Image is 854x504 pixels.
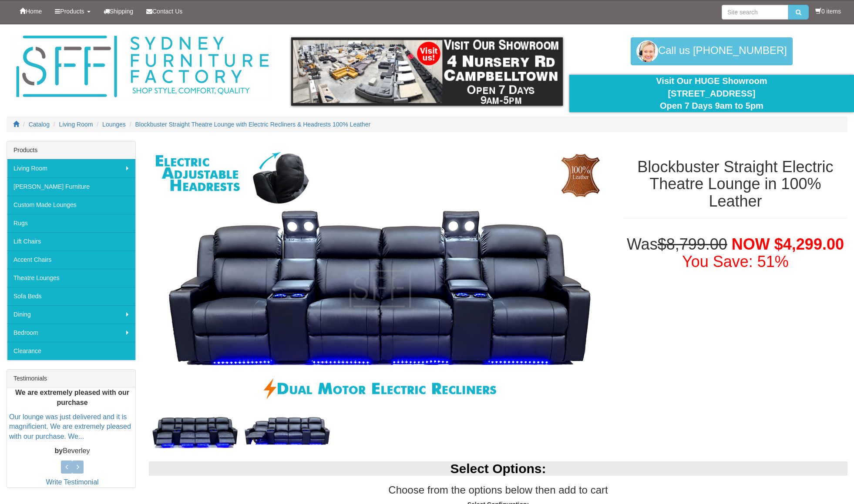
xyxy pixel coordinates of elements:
[135,121,371,128] a: Blockbuster Straight Theatre Lounge with Electric Recliners & Headrests 100% Leather
[59,121,93,128] a: Living Room
[15,389,129,406] b: We are extremely pleased with our purchase
[55,447,63,455] b: by
[29,121,50,128] a: Catalog
[140,0,189,22] a: Contact Us
[658,235,727,253] del: $8,799.00
[152,8,182,15] span: Contact Us
[682,253,789,270] font: You Save: 51%
[7,196,135,214] a: Custom Made Lounges
[7,342,135,360] a: Clearance
[623,158,847,210] h1: Blockbuster Straight Electric Theatre Lounge in 100% Leather
[7,159,135,177] a: Living Room
[46,478,98,486] a: Write Testimonial
[60,8,84,15] span: Products
[815,7,841,16] li: 0 items
[7,269,135,287] a: Theatre Lounges
[291,37,563,106] img: showroom.gif
[7,214,135,232] a: Rugs
[450,461,546,476] b: Select Options:
[722,5,788,20] input: Site search
[12,33,273,100] img: Sydney Furniture Factory
[26,8,42,15] span: Home
[9,413,131,441] a: Our lounge was just delivered and it is magnificient. We are extremely pleased with our purchase....
[7,232,135,250] a: Lift Chairs
[48,0,97,22] a: Products
[13,0,48,22] a: Home
[9,447,135,457] p: Beverley
[7,305,135,324] a: Dining
[7,287,135,305] a: Sofa Beds
[97,0,140,22] a: Shipping
[7,370,135,387] div: Testimonials
[102,121,126,128] a: Lounges
[732,235,844,253] span: NOW $4,299.00
[7,324,135,342] a: Bedroom
[110,8,134,15] span: Shipping
[7,250,135,269] a: Accent Chairs
[576,75,847,112] div: Visit Our HUGE Showroom [STREET_ADDRESS] Open 7 Days 9am to 5pm
[7,141,135,159] div: Products
[149,484,847,496] h3: Choose from the options below then add to cart
[623,236,847,270] h1: Was
[7,177,135,196] a: [PERSON_NAME] Furniture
